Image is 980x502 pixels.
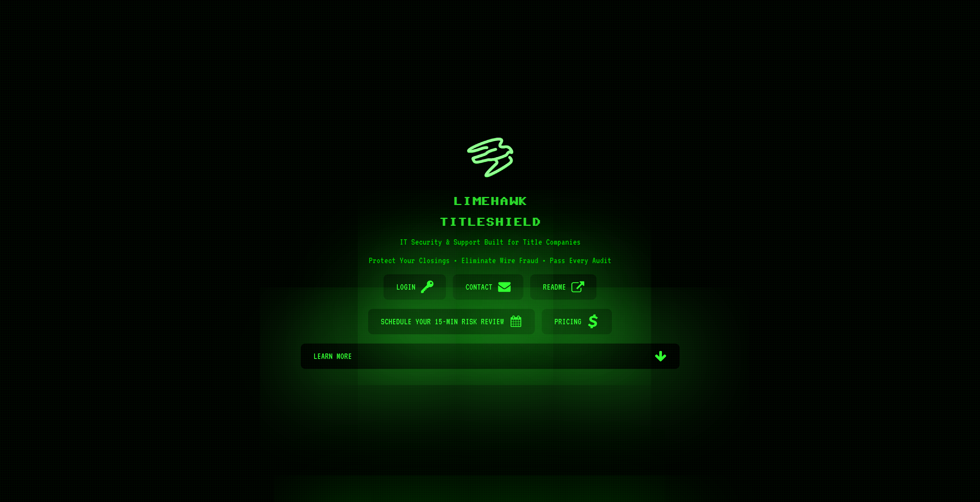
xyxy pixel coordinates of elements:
[301,196,680,207] h1: Limehawk
[396,274,415,300] span: Login
[554,309,581,334] span: Pricing
[301,237,680,247] h1: IT Security & Support Built for Title Companies
[301,344,680,369] a: Learn more
[543,274,566,300] span: README
[466,274,493,300] span: Contact
[530,274,597,300] a: README
[542,309,612,334] a: Pricing
[301,217,680,228] p: TitleShield
[381,309,504,334] span: Schedule Your 15-Min Risk Review
[384,274,446,300] a: Login
[313,344,649,369] span: Learn more
[467,138,513,177] img: limehawk-logo
[453,274,523,300] a: Contact
[301,256,680,265] h1: Protect Your Closings • Eliminate Wire Fraud • Pass Every Audit
[368,309,535,334] a: Schedule Your 15-Min Risk Review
